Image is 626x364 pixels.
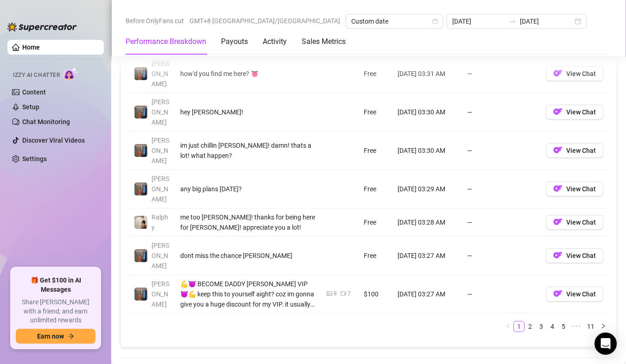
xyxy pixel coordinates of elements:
td: — [462,170,540,208]
span: swap-right [509,18,516,25]
div: Activity [263,36,287,47]
a: Content [22,88,46,96]
td: — [462,55,540,93]
li: 1 [513,321,525,332]
a: 3 [536,321,546,332]
button: OFView Chat [546,66,603,81]
span: [PERSON_NAME] [152,98,169,126]
td: $100 [358,275,392,314]
td: — [462,275,540,314]
img: OF [553,145,563,155]
button: OFView Chat [546,248,603,263]
td: [DATE] 03:31 AM [392,55,462,93]
img: OF [553,251,563,260]
a: OFView Chat [546,187,603,195]
span: 🎁 Get $100 in AI Messages [16,276,95,294]
button: OFView Chat [546,105,603,119]
li: 2 [525,321,536,332]
span: [PERSON_NAME] [152,137,169,164]
li: Next Page [598,321,609,332]
td: Free [358,237,392,275]
span: picture [327,291,332,296]
li: 11 [584,321,598,332]
a: OFView Chat [546,220,603,228]
a: 1 [514,321,524,332]
td: Free [358,208,392,237]
span: View Chat [566,70,596,77]
div: Sales Metrics [302,36,346,47]
img: Wayne [134,144,147,157]
img: OF [553,217,563,226]
a: OFView Chat [546,254,603,261]
div: how'd you find me here? 👅 [180,69,316,79]
a: Chat Monitoring [22,118,70,126]
td: — [462,237,540,275]
span: GMT+8 [GEOGRAPHIC_DATA]/[GEOGRAPHIC_DATA] [190,14,340,28]
li: 3 [536,321,547,332]
div: im just chillin [PERSON_NAME]! damn! thats a lot! what happen? [180,140,316,161]
span: Before OnlyFans cut [126,14,184,28]
td: [DATE] 03:30 AM [392,93,462,132]
div: me too [PERSON_NAME]! thanks for being here for [PERSON_NAME]! appreciate you a lot! [180,212,316,232]
li: 5 [558,321,569,332]
span: [PERSON_NAME] [152,175,169,203]
a: 11 [584,321,597,332]
button: OFView Chat [546,215,603,230]
li: 4 [547,321,558,332]
span: ••• [569,321,584,332]
button: Earn nowarrow-right [16,329,95,344]
a: Settings [22,155,47,163]
td: Free [358,93,392,132]
img: OF [553,289,563,298]
td: [DATE] 03:30 AM [392,132,462,170]
div: dont miss the chance [PERSON_NAME] [180,251,316,261]
td: Free [358,170,392,208]
span: calendar [432,19,438,24]
td: Free [358,132,392,170]
span: View Chat [566,108,596,116]
img: Ralphy [134,216,147,229]
span: Ralphy [152,213,168,231]
img: Wayne [134,67,147,80]
a: Setup [22,103,39,111]
span: Earn now [37,333,64,340]
a: 2 [525,321,535,332]
span: right [601,323,606,329]
a: OFView Chat [546,72,603,79]
button: right [598,321,609,332]
button: OFView Chat [546,143,603,158]
a: OFView Chat [546,149,603,156]
div: Open Intercom Messenger [594,333,617,355]
div: hey [PERSON_NAME]! [180,107,316,117]
td: [DATE] 03:29 AM [392,170,462,208]
a: OFView Chat [546,292,603,300]
button: OFView Chat [546,287,603,301]
img: OF [553,184,563,193]
span: Izzy AI Chatter [13,71,60,80]
td: [DATE] 03:27 AM [392,275,462,314]
span: View Chat [566,290,596,298]
span: to [509,18,516,25]
td: — [462,208,540,237]
div: 8 [334,289,337,298]
img: Wayne [134,106,147,119]
span: View Chat [566,147,596,154]
input: Start date [452,16,505,26]
span: View Chat [566,252,596,259]
a: 5 [558,321,569,332]
div: Performance Breakdown [126,36,206,47]
td: [DATE] 03:27 AM [392,237,462,275]
li: Previous Page [502,321,513,332]
a: Home [22,44,40,51]
a: OFView Chat [546,110,603,118]
span: video-camera [341,291,346,296]
span: Custom date [351,14,437,28]
img: Wayne [134,249,147,262]
span: arrow-right [68,333,74,339]
span: View Chat [566,185,596,193]
div: Payouts [221,36,248,47]
a: 4 [547,321,557,332]
li: Next 5 Pages [569,321,584,332]
img: logo-BBDzfeDw.svg [7,22,77,31]
span: [PERSON_NAME] [152,60,169,88]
